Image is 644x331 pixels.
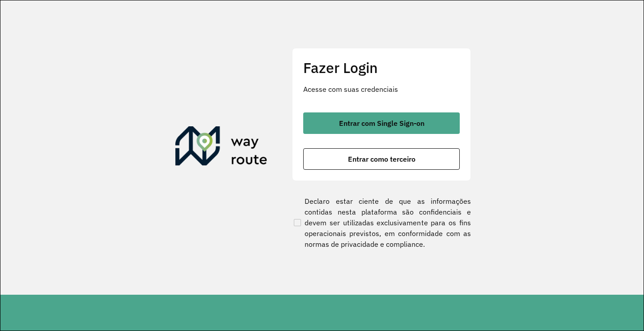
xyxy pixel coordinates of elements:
[348,155,415,163] span: Entrar como terceiro
[303,59,460,76] h2: Fazer Login
[303,112,460,134] button: button
[292,196,471,249] label: Declaro estar ciente de que as informações contidas nesta plataforma são confidenciais e devem se...
[303,84,460,95] p: Acesse com suas credenciais
[175,126,267,169] img: Roteirizador AmbevTech
[339,120,424,127] span: Entrar com Single Sign-on
[303,148,460,170] button: button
